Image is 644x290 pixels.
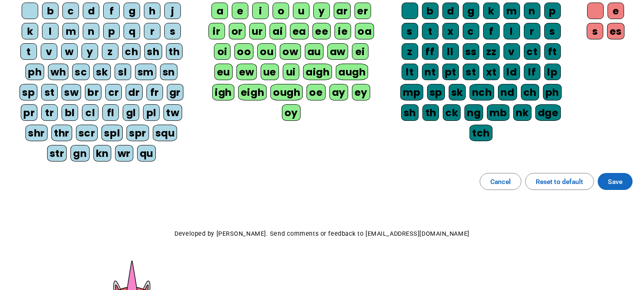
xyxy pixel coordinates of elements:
[524,3,540,19] div: n
[83,3,99,19] div: d
[208,23,225,39] div: ir
[607,23,624,39] div: es
[535,104,561,121] div: dge
[124,23,140,39] div: q
[336,64,368,80] div: augh
[62,23,79,39] div: m
[470,125,492,141] div: tch
[164,23,181,39] div: s
[524,64,540,80] div: lf
[355,23,374,39] div: oa
[270,84,303,100] div: ough
[261,64,279,80] div: ue
[25,125,48,141] div: shr
[123,104,139,121] div: gl
[587,23,603,39] div: s
[41,84,58,100] div: st
[62,104,78,121] div: bl
[422,104,439,121] div: th
[144,3,160,19] div: h
[93,64,110,80] div: sk
[70,145,89,162] div: gn
[164,3,181,19] div: j
[41,104,58,121] div: tr
[422,64,439,80] div: nt
[257,43,276,60] div: ou
[47,145,67,162] div: str
[25,64,44,80] div: ph
[422,43,439,60] div: ff
[598,173,633,190] button: Save
[137,145,156,162] div: qu
[544,23,561,39] div: s
[329,84,348,100] div: ay
[524,23,540,39] div: r
[103,23,120,39] div: p
[354,3,371,19] div: er
[144,43,162,60] div: sh
[82,43,98,60] div: y
[102,43,118,60] div: z
[608,176,622,187] span: Save
[93,145,111,162] div: kn
[513,104,531,121] div: nk
[273,3,289,19] div: o
[167,84,183,100] div: gr
[51,125,72,141] div: thr
[22,23,38,39] div: k
[334,3,350,19] div: ar
[313,3,330,19] div: y
[232,3,248,19] div: e
[303,64,332,80] div: aigh
[442,43,459,60] div: ll
[211,3,228,19] div: a
[442,3,459,19] div: d
[483,64,500,80] div: xt
[525,173,594,190] button: Reset to default
[163,104,182,121] div: tw
[135,64,156,80] div: sm
[463,43,479,60] div: ss
[166,43,183,60] div: th
[544,3,561,19] div: p
[214,64,233,80] div: eu
[402,23,418,39] div: s
[82,104,98,121] div: cl
[153,125,177,141] div: squ
[101,125,123,141] div: spl
[143,104,160,121] div: pl
[214,43,231,60] div: oi
[400,84,423,100] div: mp
[402,64,418,80] div: lt
[483,43,500,60] div: zz
[402,43,418,60] div: z
[62,84,81,100] div: sw
[127,125,149,141] div: spr
[305,43,323,60] div: au
[442,23,459,39] div: x
[293,3,309,19] div: u
[503,23,520,39] div: l
[442,64,459,80] div: pt
[327,43,348,60] div: aw
[229,23,245,39] div: or
[85,84,101,100] div: br
[503,43,520,60] div: v
[249,23,266,39] div: ur
[270,23,286,39] div: ai
[470,84,495,100] div: nch
[144,23,160,39] div: r
[352,43,368,60] div: ei
[422,3,439,19] div: b
[449,84,466,100] div: sk
[76,125,98,141] div: scr
[521,84,539,100] div: ch
[212,84,234,100] div: igh
[463,23,479,39] div: c
[21,104,37,121] div: pr
[126,84,142,100] div: dr
[238,84,267,100] div: eigh
[503,3,520,19] div: m
[282,104,301,121] div: oy
[464,104,483,121] div: ng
